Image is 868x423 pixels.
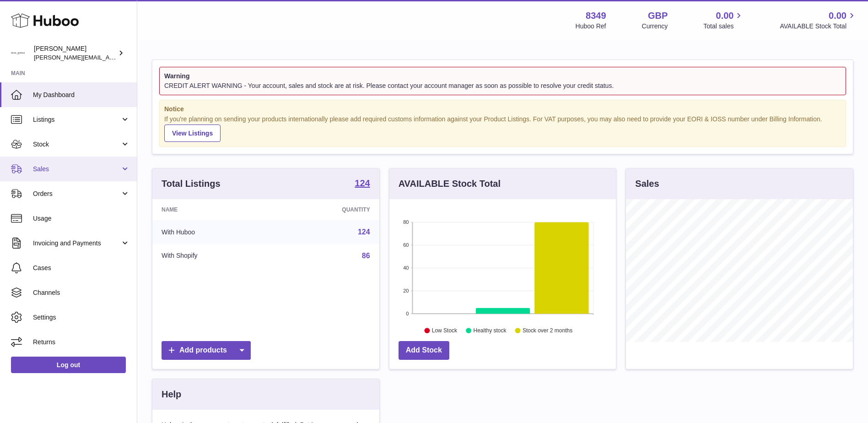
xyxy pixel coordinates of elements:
a: Add Stock [399,341,449,360]
text: Stock over 2 months [523,328,572,334]
td: With Shopify [152,244,275,268]
strong: Notice [164,105,841,114]
span: Usage [33,214,130,223]
span: Cases [33,264,130,272]
text: Low Stock [432,328,458,334]
div: [PERSON_NAME] [34,44,116,62]
span: Returns [33,338,130,347]
span: Channels [33,288,130,297]
th: Name [152,199,275,220]
span: Total sales [703,22,744,31]
text: Healthy stock [473,328,507,334]
a: 0.00 Total sales [703,10,744,31]
span: Settings [33,313,130,322]
span: [PERSON_NAME][EMAIL_ADDRESS][DOMAIN_NAME] [34,54,183,61]
span: My Dashboard [33,91,130,99]
div: Huboo Ref [576,22,606,31]
a: 124 [355,179,370,190]
strong: 124 [355,179,370,188]
strong: Warning [164,72,841,81]
strong: GBP [648,10,668,22]
td: With Huboo [152,220,275,244]
th: Quantity [275,199,379,220]
a: Log out [11,357,126,373]
text: 20 [403,288,409,293]
span: 0.00 [829,10,846,22]
span: Invoicing and Payments [33,239,120,248]
text: 40 [403,265,409,271]
a: Add products [162,341,251,360]
a: 124 [358,228,370,236]
h3: AVAILABLE Stock Total [399,178,501,190]
text: 60 [403,242,409,248]
span: AVAILABLE Stock Total [780,22,857,31]
a: 0.00 AVAILABLE Stock Total [780,10,857,31]
span: Listings [33,115,120,124]
span: Stock [33,140,120,149]
span: Sales [33,165,120,174]
a: 86 [362,252,370,260]
h3: Total Listings [162,178,221,190]
h3: Help [162,388,181,401]
text: 80 [403,219,409,225]
text: 0 [406,311,409,316]
strong: 8349 [586,10,606,22]
a: View Listings [164,125,221,142]
div: If you're planning on sending your products internationally please add required customs informati... [164,115,841,142]
h3: Sales [635,178,659,190]
span: Orders [33,190,120,198]
div: CREDIT ALERT WARNING - Your account, sales and stock are at risk. Please contact your account man... [164,81,841,90]
div: Currency [642,22,668,31]
span: 0.00 [716,10,734,22]
img: katy.taghizadeh@michelgermain.com [11,46,25,60]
